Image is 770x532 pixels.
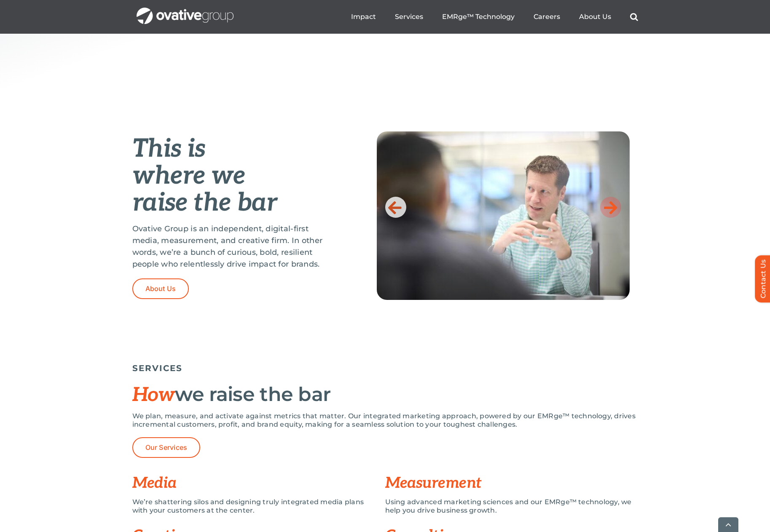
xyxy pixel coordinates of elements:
a: Impact [351,13,376,21]
nav: Menu [351,3,638,30]
em: where we [132,161,246,191]
a: Services [395,13,423,21]
span: How [132,383,175,407]
a: Our Services [132,437,201,458]
h5: SERVICES [132,363,638,373]
a: EMRge™ Technology [442,13,515,21]
a: About Us [132,278,189,299]
h3: Media [132,475,385,492]
a: OG_Full_horizontal_WHT [137,7,233,15]
span: Our Services [145,444,188,452]
span: About Us [145,285,176,293]
img: Home-Raise-the-Bar-2.jpeg [377,131,630,300]
p: We plan, measure, and activate against metrics that matter. Our integrated marketing approach, po... [132,412,638,429]
h2: we raise the bar [132,384,638,406]
p: Using advanced marketing sciences and our EMRge™ technology, we help you drive business growth. [385,498,638,515]
em: raise the bar [132,188,277,218]
h3: Measurement [385,475,638,492]
p: Ovative Group is an independent, digital-first media, measurement, and creative firm. In other wo... [132,223,335,270]
p: We’re shattering silos and designing truly integrated media plans with your customers at the center. [132,498,373,515]
a: Careers [534,13,560,21]
em: This is [132,134,206,164]
a: About Us [579,13,611,21]
a: Search [630,13,638,21]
